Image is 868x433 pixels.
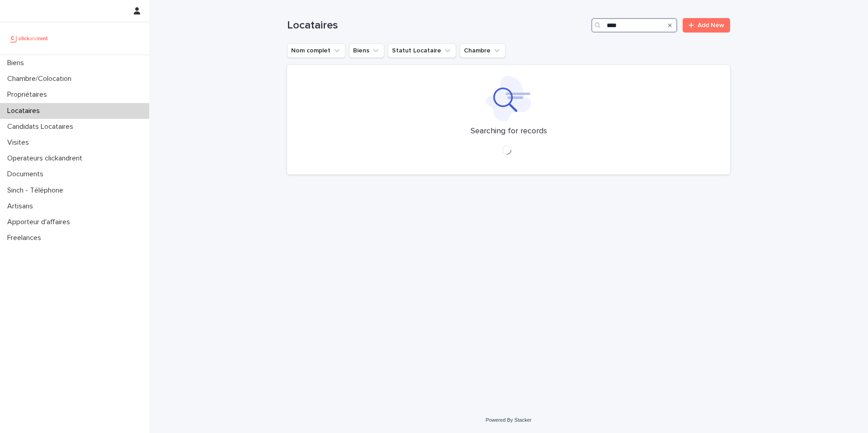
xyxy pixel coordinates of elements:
input: Search [591,18,677,33]
p: Biens [4,59,31,67]
p: Candidats Locataires [4,122,80,131]
p: Visites [4,138,36,147]
button: Nom complet [287,43,345,58]
a: Add New [683,18,730,33]
img: UCB0brd3T0yccxBKYDjQ [7,29,51,47]
button: Chambre [460,43,505,58]
h1: Locataires [287,19,588,32]
p: Sinch - Téléphone [4,186,71,195]
button: Statut Locataire [388,43,456,58]
a: Powered By Stacker [486,417,531,423]
button: Biens [349,43,384,58]
p: Propriétaires [4,90,54,99]
p: Chambre/Colocation [4,75,79,83]
p: Freelances [4,234,48,242]
span: Add New [698,22,724,28]
p: Locataires [4,107,47,115]
p: Artisans [4,202,40,211]
p: Searching for records [471,127,547,136]
p: Operateurs clickandrent [4,154,90,163]
p: Documents [4,170,51,179]
p: Apporteur d'affaires [4,218,77,226]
